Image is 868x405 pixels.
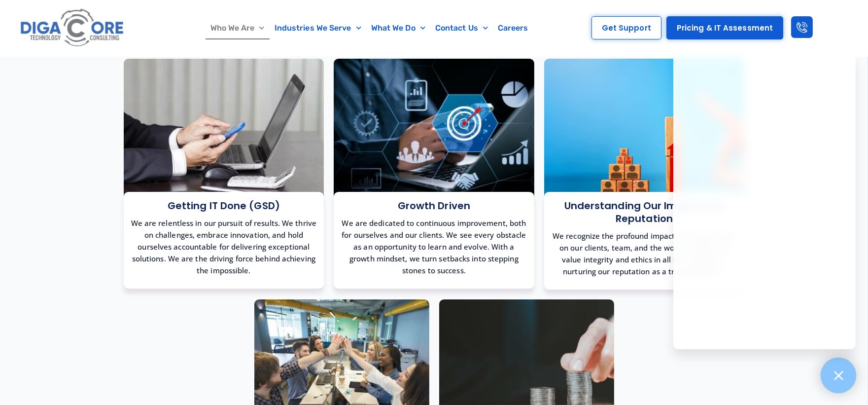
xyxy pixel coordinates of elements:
img: Getting IT Done [124,59,324,207]
a: Contact Us [430,17,493,39]
span: Pricing & IT Assessment [677,24,773,32]
img: Growth Driven [334,59,534,207]
h3: Getting IT Done (GSD) [131,199,317,212]
p: We recognize the profound impact our actions have on our clients, team, and the world at large. W... [552,230,737,277]
img: Understanding our Impact and Reputation [544,59,745,207]
a: What We Do [366,17,430,39]
h3: Understanding our Impact and Reputation [552,199,737,225]
a: Get Support [591,16,661,39]
a: Who We Are [206,17,270,39]
a: Industries We Serve [270,17,366,39]
h3: Growth Driven [341,199,527,212]
a: Understanding our Impact and Reputation We recognize the profound impact our actions have on our ... [544,192,745,290]
a: Growth Driven We are dedicated to continuous improvement, both for ourselves and our clients. We ... [334,192,534,289]
span: Get Support [602,24,651,32]
img: Digacore logo 1 [18,5,127,51]
iframe: Chatgenie Messenger [673,53,856,349]
a: Getting IT Done (GSD) We are relentless in our pursuit of results. We thrive on challenges, embra... [124,192,324,289]
nav: Menu [172,17,567,39]
p: We are dedicated to continuous improvement, both for ourselves and our clients. We see every obst... [341,217,527,276]
a: Careers [493,17,533,39]
p: We are relentless in our pursuit of results. We thrive on challenges, embrace innovation, and hol... [131,217,317,276]
a: Pricing & IT Assessment [666,16,783,39]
